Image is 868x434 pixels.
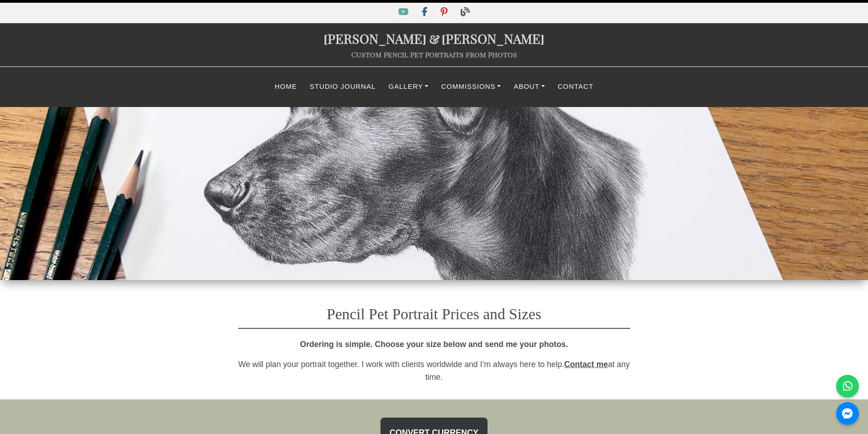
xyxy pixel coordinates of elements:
[551,78,600,96] a: Contact
[268,78,303,96] a: Home
[564,360,608,369] a: Contact me
[382,78,435,96] a: Gallery
[507,78,551,96] a: About
[836,375,859,398] a: WhatsApp
[238,291,630,329] h1: Pencil Pet Portrait Prices and Sizes
[455,9,475,16] a: Blog
[435,78,507,96] a: Commissions
[416,9,435,16] a: Facebook
[435,9,455,16] a: Pinterest
[426,30,442,47] span: &
[238,358,630,383] p: We will plan your portrait together. I work with clients worldwide and I’m always here to help. a...
[303,78,382,96] a: Studio Journal
[351,50,517,59] a: Custom Pencil Pet Portraits from Photos
[836,402,859,425] a: Messenger
[238,338,630,351] p: Ordering is simple. Choose your size below and send me your photos.
[324,30,544,47] a: [PERSON_NAME]&[PERSON_NAME]
[393,9,416,16] a: YouTube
